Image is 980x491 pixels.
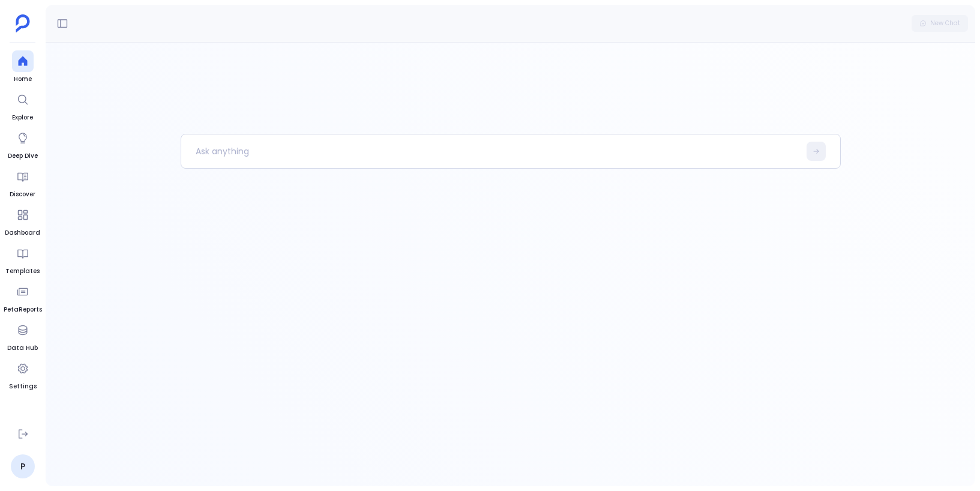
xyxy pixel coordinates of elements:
[8,151,38,161] span: Deep Dive
[5,242,40,276] a: Templates
[16,14,30,32] img: petavue logo
[8,127,38,161] a: Deep Dive
[10,166,35,199] a: Discover
[5,267,40,276] span: Templates
[12,113,34,122] span: Explore
[5,204,40,238] a: Dashboard
[12,50,34,84] a: Home
[7,343,38,353] span: Data Hub
[7,319,38,353] a: Data Hub
[12,74,34,84] span: Home
[10,190,35,199] span: Discover
[4,305,42,315] span: PetaReports
[11,454,35,478] a: P
[9,382,37,391] span: Settings
[12,89,34,122] a: Explore
[5,228,40,238] span: Dashboard
[4,281,42,315] a: PetaReports
[9,358,37,391] a: Settings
